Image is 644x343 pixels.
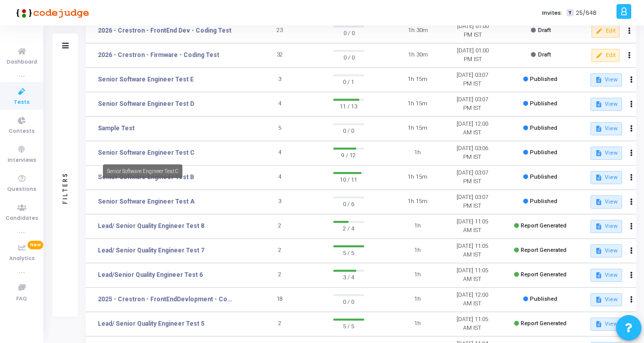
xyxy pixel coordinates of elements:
td: [DATE] 03:07 PM IST [445,92,500,117]
td: 1h 15m [390,190,445,214]
span: 5 / 5 [333,321,364,331]
span: T [567,9,573,17]
mat-icon: edit [596,52,603,59]
td: 4 [252,165,307,190]
td: [DATE] 12:00 AM IST [445,288,500,312]
td: 1h 15m [390,165,445,190]
mat-icon: description [595,321,602,328]
mat-icon: description [595,247,602,254]
a: Senior Software Engineer Test D [98,99,194,108]
button: View [591,171,622,184]
span: 25/648 [576,9,597,17]
button: Edit [592,24,620,38]
td: 1h [390,141,445,165]
button: View [591,98,622,111]
span: Interviews [8,156,36,165]
a: Lead/Senior Quality Engineer Test 6 [98,270,203,279]
span: Dashboard [7,58,37,67]
mat-icon: description [595,272,602,279]
a: Lead/ Senior Quality Engineer Test 7 [98,246,204,255]
td: [DATE] 01:00 PM IST [445,43,500,68]
a: Lead/ Senior Quality Engineer Test 5 [98,319,204,328]
span: Published [530,125,557,131]
td: [DATE] 11:05 AM IST [445,263,500,288]
span: 0 / 0 [333,296,364,306]
td: [DATE] 03:06 PM IST [445,141,500,165]
td: 1h [390,288,445,312]
span: 3 / 4 [333,272,364,282]
span: 5 / 5 [333,247,364,258]
td: 4 [252,92,307,117]
span: Published [530,198,557,205]
span: 0 / 6 [333,198,364,209]
span: Published [530,100,557,107]
span: Published [530,76,557,82]
td: 1h 30m [390,19,445,43]
td: 1h 15m [390,92,445,117]
span: New [28,241,43,249]
td: [DATE] 11:05 AM IST [445,239,500,263]
td: [DATE] 11:05 AM IST [445,214,500,239]
button: View [591,220,622,233]
button: View [591,269,622,282]
mat-icon: description [595,198,602,206]
span: 0 / 0 [333,52,364,62]
td: [DATE] 03:07 PM IST [445,165,500,190]
span: Published [530,149,557,156]
a: Senior Software Engineer Test E [98,75,194,84]
span: 0 / 0 [333,125,364,135]
td: 3 [252,190,307,214]
td: 1h [390,214,445,239]
img: logo [13,3,89,23]
span: Report Generated [521,222,567,229]
td: 3 [252,68,307,92]
a: Sample Test [98,124,135,133]
td: [DATE] 12:00 AM IST [445,117,500,141]
button: View [591,244,622,258]
td: 32 [252,43,307,68]
a: 2026 - Crestron - Firmware - Coding Test [98,50,219,60]
span: Analytics [9,254,35,263]
button: View [591,318,622,331]
td: 1h 15m [390,68,445,92]
a: Lead/ Senior Quality Engineer Test 8 [98,221,204,231]
td: [DATE] 03:07 PM IST [445,68,500,92]
td: [DATE] 01:00 PM IST [445,19,500,43]
span: 10 / 11 [333,174,364,184]
td: 5 [252,117,307,141]
td: 1h 15m [390,117,445,141]
span: 0 / 1 [333,76,364,87]
mat-icon: edit [596,27,603,35]
td: 1h 30m [390,43,445,68]
span: Published [530,296,557,302]
span: Published [530,174,557,180]
mat-icon: description [595,76,602,83]
td: 2 [252,214,307,239]
a: 2025 - Crestron - FrontEndDevlopment - Coding-Test 2 [98,295,235,304]
span: Candidates [6,214,38,223]
button: View [591,122,622,135]
a: 2026 - Crestron - FrontEnd Dev - Coding Test [98,26,231,35]
span: FAQ [16,295,27,303]
mat-icon: description [595,296,602,303]
span: Report Generated [521,271,567,278]
td: 2 [252,263,307,288]
span: Draft [538,51,551,58]
button: View [591,147,622,160]
mat-icon: description [595,125,602,132]
a: Senior Software Engineer Test A [98,197,195,206]
button: View [591,73,622,87]
span: Report Generated [521,247,567,253]
button: View [591,293,622,306]
mat-icon: description [595,150,602,157]
td: 1h [390,239,445,263]
td: 23 [252,19,307,43]
span: Tests [14,98,30,107]
a: Senior Software Engineer Test C [98,148,195,157]
button: View [591,195,622,209]
div: Senior Software Engineer Test C [103,164,182,178]
mat-icon: description [595,223,602,230]
td: 2 [252,312,307,336]
td: 1h [390,312,445,336]
span: Draft [538,27,551,34]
